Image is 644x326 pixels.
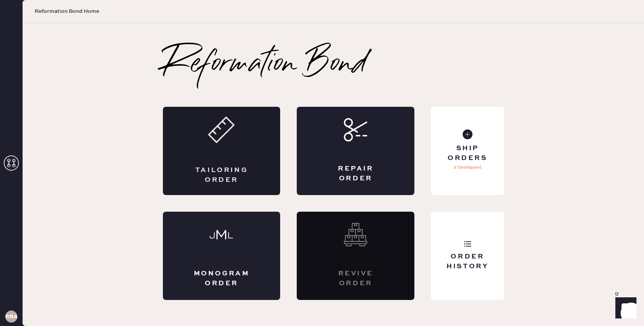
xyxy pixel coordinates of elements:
[5,314,17,319] h3: RBA
[35,8,99,15] span: Reformation Bond Home
[327,269,384,288] div: Revive order
[608,292,641,324] iframe: Front Chat
[454,163,481,172] p: 2 Unshipped
[297,212,414,300] div: Interested? Contact us at care@hemster.co
[163,49,368,80] h2: Reformation Bond
[437,144,498,163] div: Ship Orders
[193,269,250,288] div: Monogram Order
[437,252,498,271] div: Order History
[193,166,250,185] div: Tailoring Order
[327,164,384,183] div: Repair Order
